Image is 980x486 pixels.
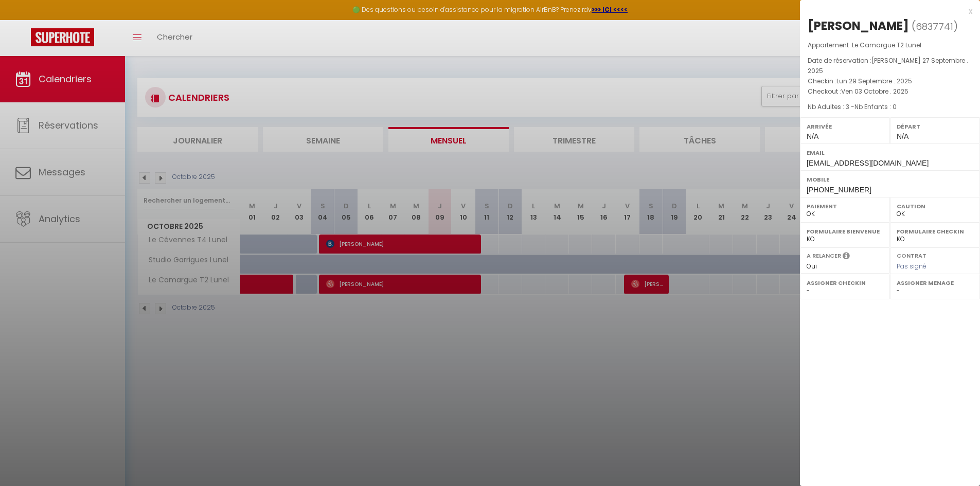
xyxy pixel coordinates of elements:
div: [PERSON_NAME] [808,17,909,34]
label: Formulaire Checkin [897,226,973,237]
p: Appartement : [808,40,972,50]
label: Formulaire Bienvenue [807,226,883,237]
span: ( ) [912,19,958,33]
span: [PERSON_NAME] 27 Septembre . 2025 [808,56,968,75]
label: Mobile [807,174,973,185]
span: N/A [807,132,818,140]
span: Nb Adultes : 3 - [808,102,897,111]
span: Lun 29 Septembre . 2025 [836,77,912,85]
span: Pas signé [897,262,926,271]
span: Nb Enfants : 0 [854,102,897,111]
span: Ven 03 Octobre . 2025 [841,87,908,96]
p: Date de réservation : [808,56,972,76]
label: Départ [897,121,973,132]
label: Caution [897,201,973,211]
span: N/A [897,132,908,140]
i: Sélectionner OUI si vous souhaiter envoyer les séquences de messages post-checkout [843,251,850,263]
label: Email [807,148,973,158]
p: Checkout : [808,86,972,97]
p: Checkin : [808,76,972,86]
span: [PHONE_NUMBER] [807,186,871,194]
label: Contrat [897,251,926,258]
span: [EMAIL_ADDRESS][DOMAIN_NAME] [807,159,929,167]
label: Assigner Checkin [807,278,883,288]
label: Paiement [807,201,883,211]
div: x [800,5,972,17]
label: A relancer [807,251,841,260]
span: Le Camargue T2 Lunel [852,41,921,49]
span: 6837741 [916,20,953,33]
label: Assigner Menage [897,278,973,288]
label: Arrivée [807,121,883,132]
